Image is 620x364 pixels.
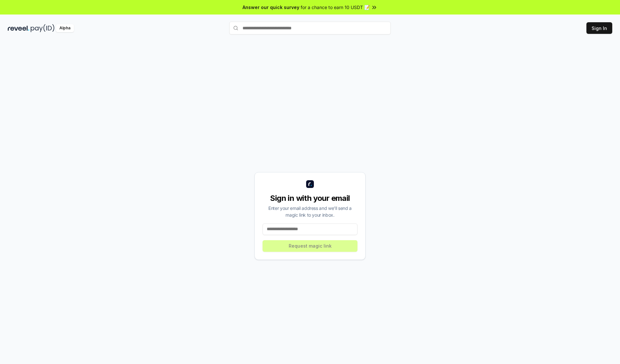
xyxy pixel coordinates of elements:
span: Answer our quick survey [243,4,299,11]
img: reveel_dark [8,24,29,32]
div: Alpha [56,24,74,32]
img: pay_id [31,24,55,32]
button: Sign In [586,22,612,34]
span: for a chance to earn 10 USDT 📝 [301,4,370,11]
div: Enter your email address and we’ll send a magic link to your inbox. [263,205,357,218]
div: Sign in with your email [263,193,357,203]
img: logo_small [306,180,314,188]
